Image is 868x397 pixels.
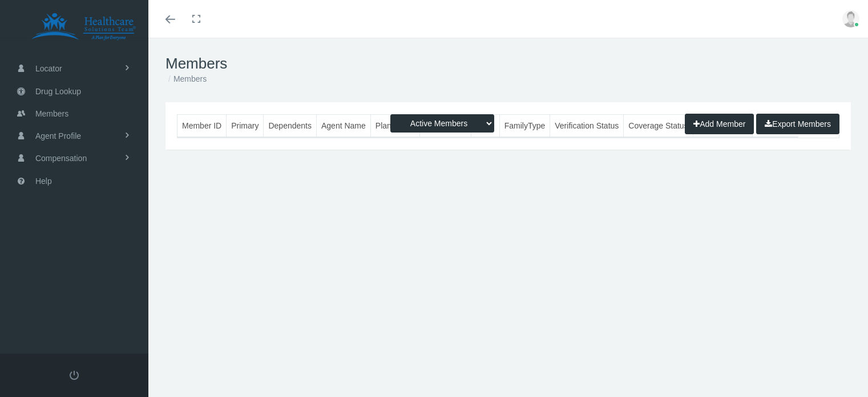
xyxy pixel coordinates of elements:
[316,115,370,137] th: Agent Name
[165,73,207,85] li: Members
[499,115,550,137] th: FamilyType
[35,170,52,192] span: Help
[35,58,62,79] span: Locator
[624,115,693,137] th: Coverage Status
[370,115,419,137] th: Plan Name
[35,147,87,169] span: Compensation
[842,10,859,27] img: user-placeholder.jpg
[550,115,624,137] th: Verification Status
[177,115,227,137] th: Member ID
[15,13,152,41] img: HEALTHCARE SOLUTIONS TEAM, LLC
[165,55,851,73] h1: Members
[35,81,81,102] span: Drug Lookup
[756,114,839,134] button: Export Members
[35,125,81,147] span: Agent Profile
[227,115,264,137] th: Primary
[35,103,68,125] span: Members
[264,115,317,137] th: Dependents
